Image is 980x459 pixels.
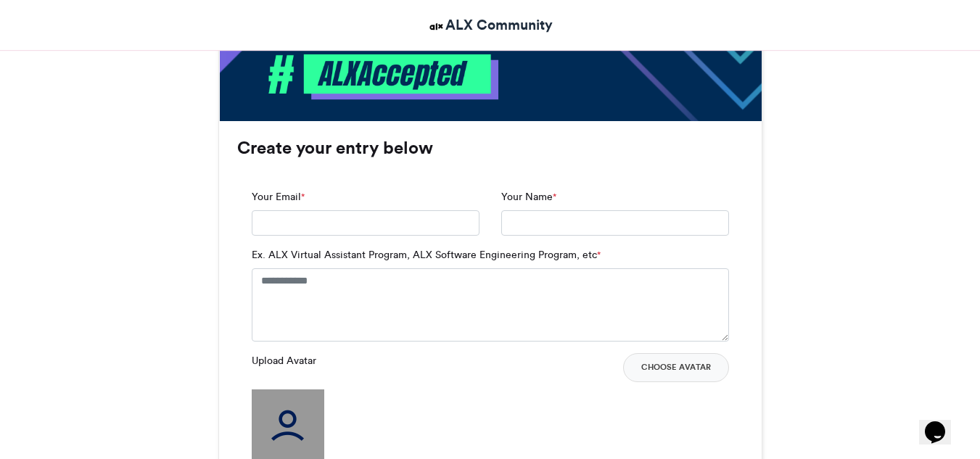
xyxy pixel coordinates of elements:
img: ALX Community [427,17,445,36]
label: Your Name [501,189,556,204]
h3: Create your entry below [237,139,744,157]
button: Choose Avatar [623,353,729,382]
label: Ex. ALX Virtual Assistant Program, ALX Software Engineering Program, etc [252,247,601,262]
a: ALX Community [427,15,553,36]
label: Your Email [252,189,305,204]
label: Upload Avatar [252,353,316,368]
iframe: chat widget [919,401,965,444]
